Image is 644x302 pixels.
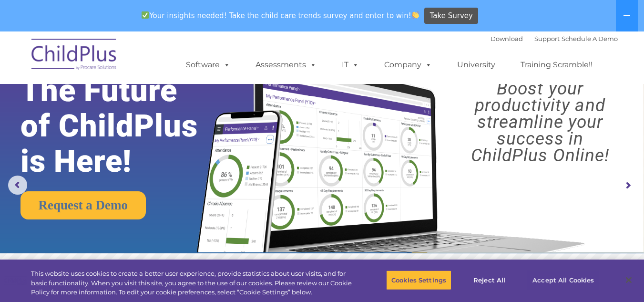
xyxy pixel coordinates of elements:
a: University [448,55,505,74]
button: Cookies Settings [386,270,451,290]
button: Accept All Cookies [527,270,599,290]
a: Software [176,55,240,74]
font: | [491,35,618,42]
a: IT [332,55,368,74]
a: Assessments [246,55,326,74]
a: Take Survey [424,8,478,24]
a: Support [534,35,560,42]
img: 👏 [412,11,419,19]
span: Take Survey [430,8,473,24]
img: ChildPlus by Procare Solutions [27,32,122,80]
span: Your insights needed! Take the child care trends survey and enter to win! [138,6,423,25]
a: Schedule A Demo [562,35,618,42]
button: Close [618,270,639,291]
button: Reject All [460,270,519,290]
a: Request a Demo [20,191,146,219]
a: Training Scramble!! [511,55,602,74]
a: Company [375,55,441,74]
div: This website uses cookies to create a better user experience, provide statistics about user visit... [31,269,354,297]
img: ✅ [142,11,149,19]
a: Download [491,35,523,42]
rs-layer: Boost your productivity and streamline your success in ChildPlus Online! [445,80,636,164]
rs-layer: The Future of ChildPlus is Here! [20,73,226,179]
